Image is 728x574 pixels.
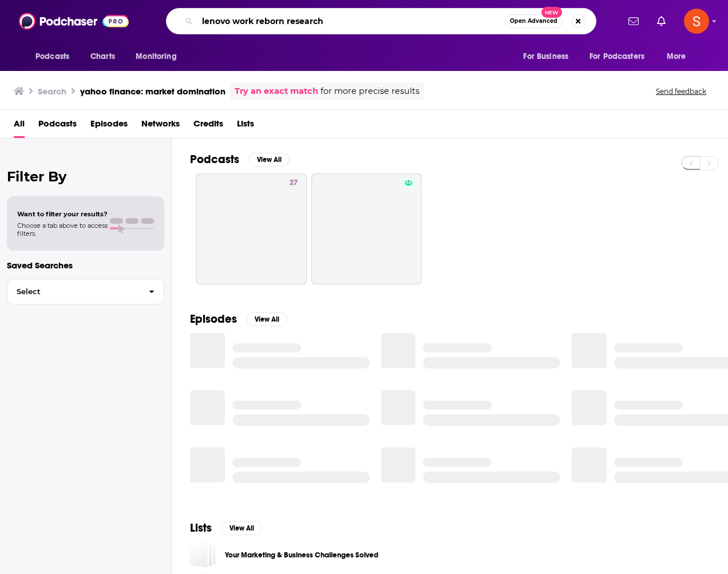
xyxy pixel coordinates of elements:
span: Choose a tab above to access filters. [17,221,108,237]
a: Show notifications dropdown [652,11,670,31]
span: Open Advanced [510,18,557,24]
h3: yahoo finance: market domination [80,86,225,97]
a: All [14,114,25,138]
span: For Business [523,49,568,65]
span: for more precise results [321,85,420,98]
img: User Profile [684,9,709,34]
h3: Search [38,86,66,97]
button: View All [248,153,290,167]
button: open menu [582,46,661,68]
a: 27 [196,173,307,284]
a: Show notifications dropdown [624,11,643,31]
h2: Podcasts [190,152,239,167]
a: Your Marketing & Business Challenges Solved [190,542,216,568]
span: Monitoring [136,49,176,65]
div: Search podcasts, credits, & more... [166,8,596,34]
a: Your Marketing & Business Challenges Solved [225,549,378,561]
a: PodcastsView All [190,152,290,167]
span: For Podcasters [589,49,644,65]
span: Select [7,288,140,295]
h2: Lists [190,521,212,535]
span: Logged in as skylar.peters [684,9,709,34]
button: Show profile menu [684,9,709,34]
button: View All [221,521,262,535]
h2: Filter By [7,168,164,185]
button: Send feedback [652,86,710,96]
a: Charts [83,46,122,68]
span: More [667,49,686,65]
span: Podcasts [35,49,69,65]
a: Lists [237,114,254,138]
input: Search podcasts, credits, & more... [197,12,505,30]
span: 27 [290,177,298,189]
a: EpisodesView All [190,312,287,326]
a: Episodes [90,114,128,138]
h2: Episodes [190,312,237,326]
button: open menu [659,46,701,68]
img: Podchaser - Follow, Share and Rate Podcasts [19,10,129,32]
a: Credits [193,114,223,138]
span: New [541,7,562,18]
a: Networks [141,114,180,138]
button: open menu [515,46,583,68]
button: Select [7,279,164,304]
span: Want to filter your results? [17,210,108,218]
p: Saved Searches [7,260,164,271]
button: open menu [128,46,191,68]
a: ListsView All [190,521,262,535]
button: View All [246,312,287,326]
a: Try an exact match [235,85,318,98]
a: 27 [285,178,302,187]
button: open menu [27,46,84,68]
button: Open AdvancedNew [505,14,563,28]
span: Charts [90,49,115,65]
a: Podcasts [38,114,77,138]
